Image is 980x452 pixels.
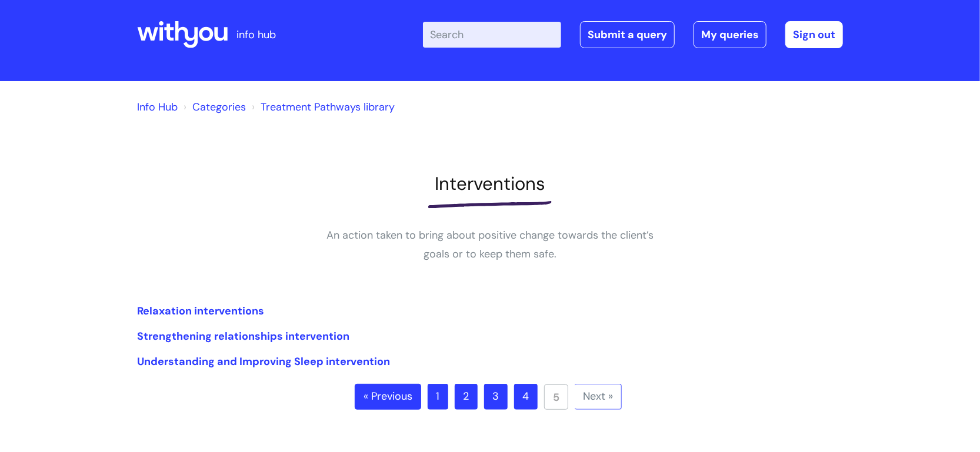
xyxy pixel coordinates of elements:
a: Understanding and Improving Sleep intervention [137,354,390,369]
h1: Interventions [137,173,843,195]
a: « Previous [355,384,421,410]
p: An action taken to bring about positive change towards the client’s goals or to keep them safe. [314,226,666,264]
a: 1 [428,384,448,410]
a: Relaxation interventions [137,304,264,318]
li: Solution home [181,98,246,116]
a: Sign out [785,21,843,48]
input: Search [423,22,561,48]
a: Info Hub [137,100,178,114]
a: 5 [544,384,568,410]
a: 4 [514,384,538,410]
a: 2 [455,384,478,410]
p: info hub [236,25,276,44]
li: Treatment Pathways library [249,98,395,116]
div: | - [423,21,843,48]
a: Next » [575,384,622,410]
a: Treatment Pathways library [261,100,395,114]
a: Categories [192,100,246,114]
a: 3 [484,384,508,410]
a: My queries [694,21,766,48]
a: Strengthening relationships intervention [137,329,349,343]
a: Submit a query [580,21,675,48]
